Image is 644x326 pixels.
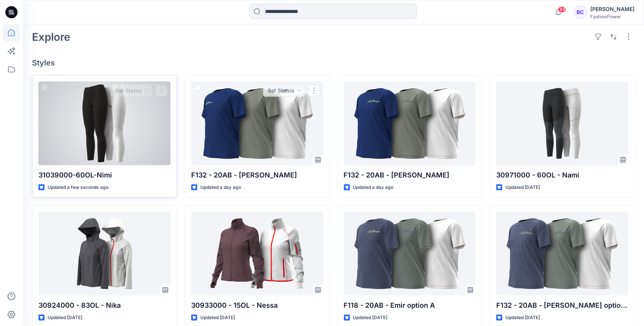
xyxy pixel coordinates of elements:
[590,5,634,14] div: [PERSON_NAME]
[496,170,628,181] p: 30971000 - 60OL - Nami
[344,212,476,296] a: F118 - 20AB - Emir option A
[38,170,171,181] p: 31039000-60OL-Nimi
[505,184,540,192] p: Updated [DATE]
[48,184,109,192] p: Updated a few seconds ago
[353,314,388,322] p: Updated [DATE]
[191,170,323,181] p: F132 - 20AB - [PERSON_NAME]
[38,81,171,165] a: 31039000-60OL-Nimi
[32,31,70,43] h2: Explore
[200,314,235,322] p: Updated [DATE]
[505,314,540,322] p: Updated [DATE]
[191,212,323,296] a: 30933000 - 15OL - Nessa
[32,58,635,67] h4: Styles
[574,5,587,19] div: BC
[496,212,628,296] a: F132 - 20AB - Edgar option B
[590,14,634,19] div: FashionPower
[200,184,241,192] p: Updated a day ago
[344,170,476,181] p: F132 - 20AB - [PERSON_NAME]
[38,212,171,296] a: 30924000 - 83OL - Nika
[38,300,171,311] p: 30924000 - 83OL - Nika
[344,300,476,311] p: F118 - 20AB - Emir option A
[353,184,394,192] p: Updated a day ago
[558,6,566,13] span: 89
[496,81,628,165] a: 30971000 - 60OL - Nami
[496,300,628,311] p: F132 - 20AB - [PERSON_NAME] option B
[191,81,323,165] a: F132 - 20AB - Edgar
[344,81,476,165] a: F132 - 20AB - Edgar
[191,300,323,311] p: 30933000 - 15OL - Nessa
[48,314,82,322] p: Updated [DATE]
